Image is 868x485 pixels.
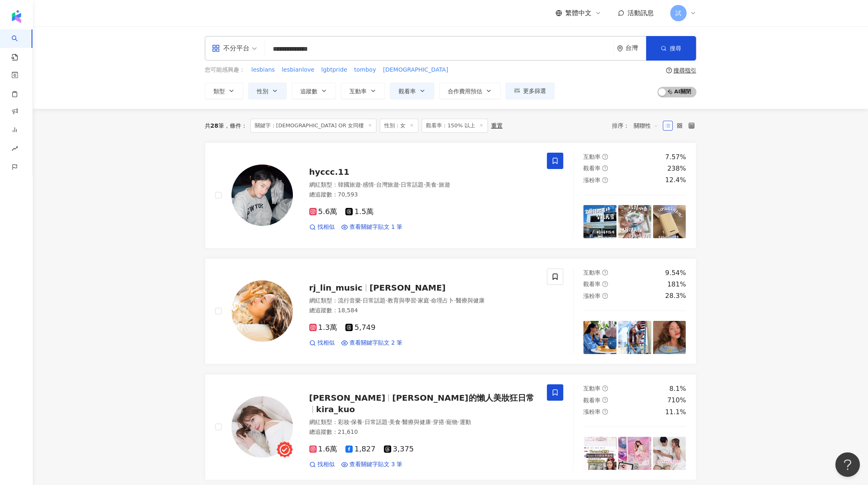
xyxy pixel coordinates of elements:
img: post-image [653,205,686,238]
span: · [416,297,417,304]
button: tomboy [354,65,376,74]
span: 5.6萬 [309,208,338,216]
button: 觀看率 [390,83,434,99]
span: · [458,419,459,425]
span: 漲粉率 [583,177,601,183]
img: post-image [583,321,616,354]
span: lesbianlove [282,66,314,74]
button: 追蹤數 [292,83,336,99]
span: 查看關鍵字貼文 1 筆 [349,223,403,231]
span: tomboy [354,66,376,74]
div: 網紅類型 ： [309,418,537,426]
div: 台灣 [626,45,646,52]
span: 合作費用預估 [448,88,482,95]
span: 命理占卜 [431,297,454,304]
span: question-circle [602,177,608,183]
img: post-image [653,437,686,470]
span: · [363,419,364,425]
span: 找相似 [317,223,335,231]
span: 家庭 [418,297,429,304]
div: 排序： [612,119,663,132]
span: question-circle [666,68,672,73]
span: 漲粉率 [583,408,601,415]
img: KOL Avatar [231,396,293,458]
span: 漲粉率 [583,293,601,299]
span: 互動率 [583,269,601,276]
span: 繁體中文 [565,9,592,18]
span: · [399,181,400,188]
a: 查看關鍵字貼文 3 筆 [341,460,403,469]
span: hyccc.11 [309,167,349,177]
button: 更多篩選 [505,83,555,99]
span: 更多篩選 [523,88,546,94]
span: 類型 [213,88,225,95]
a: KOL Avatarrj_lin_music[PERSON_NAME]網紅類型：流行音樂·日常話題·教育與學習·家庭·命理占卜·醫療與健康總追蹤數：18,5841.3萬5,749找相似查看關鍵字... [205,258,696,364]
div: 網紅類型 ： [309,297,537,305]
span: 查看關鍵字貼文 2 筆 [349,339,403,347]
button: lesbians [251,65,275,74]
div: 8.1% [669,384,686,393]
div: 網紅類型 ： [309,181,537,189]
span: 運動 [460,419,471,425]
span: 保養 [351,419,363,425]
span: 搜尋 [670,45,681,52]
span: 28 [211,122,218,129]
span: question-circle [602,397,608,403]
span: 關鍵字：[DEMOGRAPHIC_DATA] OR 女同樓 [250,119,376,133]
span: 條件 ： [224,122,247,129]
a: 找相似 [309,223,335,231]
span: kira_kuo [316,404,355,414]
span: [PERSON_NAME] [369,283,446,293]
iframe: Help Scout Beacon - Open [835,452,860,477]
div: 共 筆 [205,122,224,129]
button: 搜尋 [646,36,696,61]
a: 查看關鍵字貼文 1 筆 [341,223,403,231]
a: 查看關鍵字貼文 2 筆 [341,339,403,347]
span: question-circle [602,409,608,415]
span: appstore [212,44,220,52]
span: 日常話題 [364,419,387,425]
span: 穿搭 [433,419,444,425]
span: 1.6萬 [309,445,338,453]
span: · [454,297,456,304]
span: 活動訊息 [628,9,654,17]
button: lgbtpride [321,65,347,74]
span: 觀看率 [583,397,601,404]
span: [PERSON_NAME]的懶人美妝狂日常 [392,393,534,403]
span: 性別：女 [380,119,418,133]
span: 1.3萬 [309,323,338,332]
div: 總追蹤數 ： 70,593 [309,191,537,199]
span: 互動率 [349,88,367,95]
img: post-image [583,205,616,238]
button: 性別 [248,83,287,99]
span: 旅遊 [439,181,450,188]
span: 美食 [389,419,401,425]
span: 醫療與健康 [402,419,431,425]
button: 類型 [205,83,243,99]
span: · [374,181,376,188]
span: 美食 [425,181,437,188]
img: post-image [618,205,651,238]
span: 關聯性 [634,119,658,132]
div: 11.1% [665,408,686,417]
span: 彩妝 [338,419,349,425]
span: · [437,181,438,188]
span: 日常話題 [363,297,385,304]
span: 教育與學習 [387,297,416,304]
span: · [444,419,446,425]
div: 不分平台 [212,42,249,55]
a: KOL Avatar[PERSON_NAME][PERSON_NAME]的懶人美妝狂日常kira_kuo網紅類型：彩妝·保養·日常話題·美食·醫療與健康·穿搭·寵物·運動總追蹤數：21,6101... [205,374,696,480]
span: · [401,419,402,425]
div: 重置 [491,122,503,129]
div: 238% [667,164,686,173]
span: · [361,297,363,304]
span: 日常話題 [401,181,424,188]
span: 觀看率 [583,281,601,287]
span: 3,375 [384,445,414,453]
span: lesbians [252,66,275,74]
img: KOL Avatar [231,280,293,342]
span: environment [617,45,623,52]
div: 181% [667,280,686,289]
span: 觀看率：150% 以上 [422,119,487,133]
